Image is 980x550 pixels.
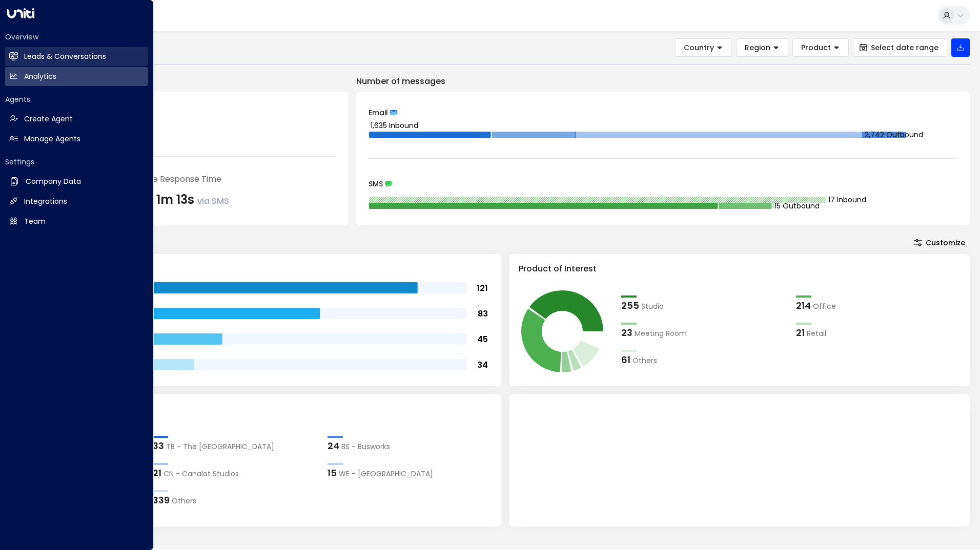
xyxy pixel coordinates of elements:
h3: Location of Interest [50,403,492,415]
div: 15WE - Westbourne Studios [328,466,492,480]
div: 24 [328,439,339,453]
tspan: 15 Outbound [774,201,819,211]
a: Create Agent [5,110,148,129]
a: Company Data [5,172,148,191]
h2: Analytics [24,71,56,82]
div: 1m 13s [156,191,229,209]
a: Integrations [5,192,148,211]
span: via SMS [197,195,229,207]
span: CN - Canalot Studios [164,469,239,479]
a: Analytics [5,67,148,86]
span: Region [745,43,770,52]
a: Leads & Conversations [5,47,148,66]
h2: Overview [5,32,148,42]
a: Manage Agents [5,130,148,149]
tspan: 17 Inbound [828,195,866,205]
div: 214 [796,299,811,312]
span: Others [172,496,196,506]
h2: Leads & Conversations [24,51,106,62]
button: Customize [909,236,970,250]
div: 255Studio [621,299,786,312]
h2: Integrations [24,196,67,207]
span: TB - The Biscuit Factory Business Complex [166,441,274,452]
h2: Settings [5,157,148,167]
div: [PERSON_NAME] Average Response Time [53,173,336,185]
h3: Range of Team Size [50,263,492,275]
tspan: 2,742 Outbound [865,130,923,140]
button: Product [792,38,849,57]
tspan: 83 [478,308,488,320]
div: 23Meeting Room [621,326,786,340]
div: 33 [153,439,164,453]
div: 23 [621,326,632,340]
span: Studio [641,301,664,312]
button: Country [675,38,732,57]
div: 61Others [621,353,786,367]
tspan: 121 [477,282,488,294]
span: Retail [807,328,826,339]
div: 21 [153,466,161,480]
div: 214Office [796,299,961,312]
h2: Create Agent [24,114,73,124]
span: Meeting Room [635,328,687,339]
tspan: 34 [477,359,488,371]
div: 24BS - Busworks [328,439,492,453]
h2: Team [24,216,46,227]
span: Product [801,43,831,52]
div: SMS [369,180,957,187]
h2: Company Data [26,176,81,187]
div: 339 [153,493,170,507]
span: Email [369,109,388,116]
span: Others [632,355,657,366]
span: Country [684,43,714,52]
h3: Product of Interest [519,263,961,275]
div: 21CN - Canalot Studios [153,466,317,480]
h2: Manage Agents [24,134,80,144]
button: Select date range [853,38,947,57]
div: 15 [328,466,337,480]
div: 255 [621,299,639,312]
button: Region [736,38,788,57]
p: Number of messages [356,75,970,88]
p: Engagement Metrics [41,75,348,88]
span: Office [813,301,836,312]
p: Conversion Metrics [41,537,970,549]
div: 33TB - The Biscuit Factory Business Complex [153,439,317,453]
tspan: 1,635 Inbound [371,120,418,131]
span: WE - Westbourne Studios [339,469,433,479]
tspan: 45 [477,333,488,345]
h2: Agents [5,94,148,104]
div: 21Retail [796,326,961,340]
div: 339Others [153,493,317,507]
div: Number of Inquiries [53,104,336,116]
div: 61 [621,353,630,367]
a: Team [5,212,148,231]
span: Select date range [871,44,938,52]
span: BS - Busworks [341,441,390,452]
div: 21 [796,326,805,340]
